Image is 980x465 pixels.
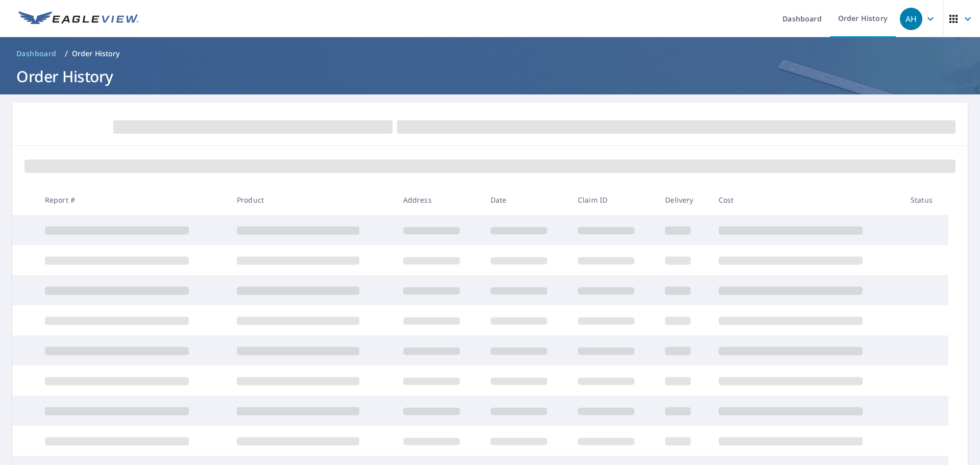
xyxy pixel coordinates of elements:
nav: breadcrumb [12,45,968,62]
th: Claim ID [570,185,657,215]
th: Address [395,185,482,215]
th: Report # [37,185,229,215]
th: Status [902,185,948,215]
a: Dashboard [12,45,61,62]
h1: Order History [12,66,968,87]
span: Dashboard [16,48,57,59]
p: Order History [72,48,120,59]
th: Product [229,185,395,215]
img: EV Logo [18,11,139,27]
th: Cost [710,185,902,215]
div: AH [900,8,922,30]
th: Delivery [657,185,710,215]
th: Date [482,185,570,215]
li: / [65,47,68,60]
